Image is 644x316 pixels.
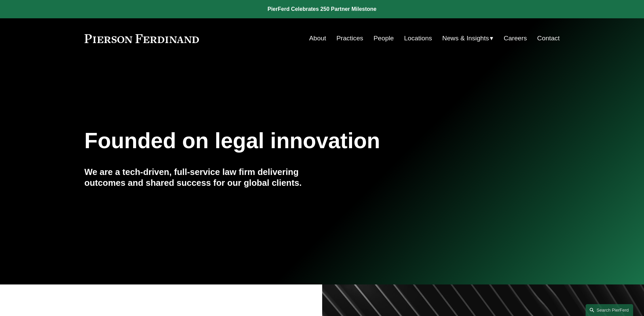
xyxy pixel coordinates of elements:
a: Contact [537,32,559,45]
h1: Founded on legal innovation [85,129,481,153]
h4: We are a tech-driven, full-service law firm delivering outcomes and shared success for our global... [85,166,322,189]
a: folder dropdown [442,32,494,45]
a: Careers [504,32,527,45]
a: Locations [404,32,432,45]
a: Practices [336,32,363,45]
a: People [373,32,394,45]
a: About [309,32,326,45]
span: News & Insights [442,33,489,44]
a: Search this site [586,304,633,316]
